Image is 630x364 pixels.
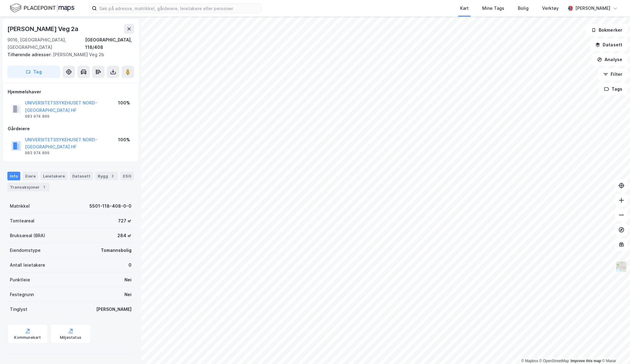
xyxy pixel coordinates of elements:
a: Mapbox [521,359,538,363]
div: Festegrunn [10,291,34,298]
div: Bruksareal (BRA) [10,232,45,239]
button: Analyse [592,53,628,66]
div: Eiendomstype [10,247,41,254]
input: Søk på adresse, matrikkel, gårdeiere, leietakere eller personer [97,4,261,13]
div: Kommunekart [14,335,41,340]
div: ESG [120,172,134,180]
div: [PERSON_NAME] [96,306,132,313]
div: 0 [128,261,132,269]
div: [PERSON_NAME] [575,5,610,12]
div: Eiere [23,172,38,180]
div: 983 974 899 [25,151,49,155]
div: 983 974 899 [25,114,49,119]
div: Hjemmelshaver [8,88,134,96]
button: Tags [599,83,628,95]
div: Nei [124,291,132,298]
div: Kart [460,5,469,12]
img: logo.f888ab2527a4732fd821a326f86c7f29.svg [10,3,74,14]
div: Nei [124,276,132,284]
button: Bokmerker [586,24,628,36]
div: 100% [118,136,130,143]
div: [GEOGRAPHIC_DATA], 118/408 [85,36,134,51]
div: Transaksjoner [7,183,49,191]
div: Tomannsbolig [101,247,132,254]
div: Info [7,172,20,180]
button: Datasett [590,39,628,51]
button: Filter [598,68,628,80]
img: Z [616,261,627,272]
div: Datasett [70,172,93,180]
div: 284 ㎡ [117,232,132,239]
span: Tilhørende adresser: [7,52,53,57]
div: 1 [41,184,47,190]
div: [PERSON_NAME] Veg 2b [7,51,129,58]
div: Gårdeiere [8,125,134,132]
div: 9016, [GEOGRAPHIC_DATA], [GEOGRAPHIC_DATA] [7,36,85,51]
div: Verktøy [542,5,559,12]
div: 2 [109,173,116,179]
div: Antall leietakere [10,261,45,269]
div: Bygg [95,172,118,180]
div: 100% [118,99,130,107]
iframe: Chat Widget [599,335,630,364]
div: Tomteareal [10,217,34,225]
div: [PERSON_NAME] Veg 2a [7,24,80,34]
div: Mine Tags [482,5,504,12]
div: Bolig [518,5,529,12]
div: Leietakere [41,172,67,180]
div: Punktleie [10,276,30,284]
button: Tag [7,66,60,78]
a: OpenStreetMap [539,359,569,363]
div: Kontrollprogram for chat [599,335,630,364]
div: Tinglyst [10,306,27,313]
div: Matrikkel [10,202,30,210]
a: Improve this map [571,359,601,363]
div: 5501-118-408-0-0 [89,202,132,210]
div: 727 ㎡ [118,217,132,225]
div: Miljøstatus [60,335,81,340]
